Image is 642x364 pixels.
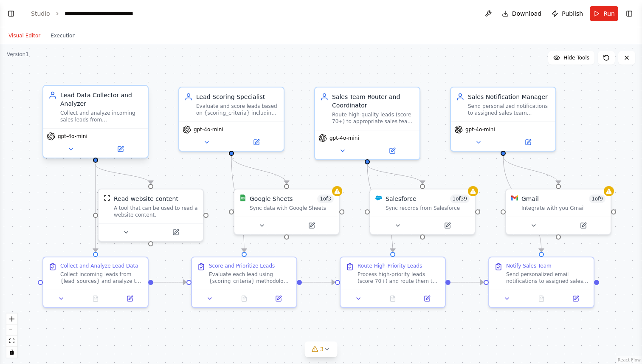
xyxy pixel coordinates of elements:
img: Salesforce [375,195,382,201]
div: Sales Team Router and Coordinator [332,93,414,110]
div: Collect and analyze incoming sales leads from {lead_sources} including website forms, emails, and... [60,110,143,123]
div: Evaluate each lead using {scoring_criteria} methodology: company size (25 points), industry fit (... [209,271,291,285]
span: Hide Tools [563,54,589,61]
div: Collect and Analyze Lead Data [60,262,138,269]
button: Show right sidebar [623,8,635,20]
div: Evaluate and score leads based on {scoring_criteria} including company size, industry fit, engage... [196,103,279,116]
div: Collect incoming leads from {lead_sources} and analyze the lead information including contact det... [60,271,143,285]
button: zoom in [6,313,17,324]
div: Send personalized email notifications to assigned sales team members about their new high-priorit... [506,271,588,285]
div: Google Sheets [250,195,293,203]
nav: breadcrumb [31,9,160,18]
div: Notify Sales Team [506,262,552,269]
button: Open in side panel [96,144,144,154]
button: Hide Tools [548,51,594,65]
g: Edge from 64702681-fd03-4cb2-9715-be853f935254 to 1d54b78f-6272-407e-b727-e48bce72f675 [91,164,100,252]
div: Route high-quality leads (score 70+) to appropriate sales team members based on {routing_criteria... [332,111,414,125]
div: Collect and Analyze Lead DataCollect incoming leads from {lead_sources} and analyze the lead info... [42,257,149,308]
g: Edge from c7e1e9bd-3d3b-4520-885c-3acce7ab38a4 to f01c5f90-8fa9-46b0-889b-af6bda5af665 [302,278,335,287]
button: Open in side panel [368,146,416,156]
div: Notify Sales TeamSend personalized email notifications to assigned sales team members about their... [488,257,594,308]
button: Open in side panel [559,220,607,231]
button: No output available [375,293,411,304]
g: Edge from 6fdb8855-02a0-4a73-aa1c-96870865f2c6 to 65c68073-6e1b-495f-b340-ec385a6c15d9 [499,156,546,252]
button: Download [498,6,545,21]
button: Open in side panel [264,293,293,304]
button: Execution [45,31,81,41]
button: No output available [78,293,114,304]
g: Edge from 64702681-fd03-4cb2-9715-be853f935254 to b115b0c3-179d-4c47-913c-1c67613d52d6 [91,164,155,184]
button: Show left sidebar [5,8,17,20]
div: Read website content [114,195,178,203]
div: Google SheetsGoogle Sheets1of3Sync data with Google Sheets [234,189,340,235]
div: Sales Notification ManagerSend personalized notifications to assigned sales team members about ne... [450,87,556,152]
img: Google Sheets [239,195,246,201]
div: Send personalized notifications to assigned sales team members about new high-priority leads, inc... [468,103,550,116]
a: Studio [31,10,50,17]
button: zoom out [6,324,17,336]
span: Number of enabled actions [317,195,334,203]
g: Edge from 6fdb8855-02a0-4a73-aa1c-96870865f2c6 to ea1563f1-2872-4385-bb42-75057a775482 [499,156,563,184]
div: Sales Team Router and CoordinatorRoute high-quality leads (score 70+) to appropriate sales team m... [314,87,420,160]
span: Number of enabled actions [589,195,605,203]
button: Run [590,6,618,21]
div: Sales Notification Manager [468,93,550,101]
div: GmailGmail1of9Integrate with you Gmail [505,189,611,235]
g: Edge from 1d54b78f-6272-407e-b727-e48bce72f675 to c7e1e9bd-3d3b-4520-885c-3acce7ab38a4 [153,278,186,287]
div: Sync records from Salesforce [386,205,470,212]
div: Integrate with you Gmail [521,205,605,212]
div: Gmail [521,195,539,203]
g: Edge from d8fa87a8-debf-42cc-8875-4de10bb491e3 to f01c5f90-8fa9-46b0-889b-af6bda5af665 [363,164,397,252]
button: No output available [524,293,560,304]
button: Open in side panel [504,137,552,147]
span: 3 [320,345,324,353]
div: Lead Scoring Specialist [196,93,279,101]
div: A tool that can be used to read a website content. [114,205,198,218]
g: Edge from d51ed09a-f6b8-4b63-ad43-acf42d9a0a54 to c7e1e9bd-3d3b-4520-885c-3acce7ab38a4 [227,156,248,252]
span: Run [603,9,615,18]
button: Open in side panel [115,293,144,304]
span: gpt-4o-mini [58,133,87,140]
g: Edge from d51ed09a-f6b8-4b63-ad43-acf42d9a0a54 to a56045b7-026f-4b41-8558-45369e29b8d4 [227,156,291,184]
img: Gmail [511,195,518,201]
button: Open in side panel [152,227,200,237]
div: Route High-Priority Leads [358,262,422,269]
div: Score and Prioritize Leads [209,262,275,269]
button: Open in side panel [423,220,471,231]
img: ScrapeWebsiteTool [104,195,110,201]
g: Edge from f01c5f90-8fa9-46b0-889b-af6bda5af665 to 65c68073-6e1b-495f-b340-ec385a6c15d9 [451,278,484,287]
div: Sync data with Google Sheets [250,205,334,212]
button: toggle interactivity [6,347,17,358]
span: Number of enabled actions [450,195,470,203]
div: Score and Prioritize LeadsEvaluate each lead using {scoring_criteria} methodology: company size (... [191,257,297,308]
button: 3 [305,341,338,357]
div: Lead Data Collector and AnalyzerCollect and analyze incoming sales leads from {lead_sources} incl... [42,87,149,160]
g: Edge from d8fa87a8-debf-42cc-8875-4de10bb491e3 to 27ae12b7-809d-4d3a-a9af-d9651724c34e [363,164,427,184]
button: Open in side panel [412,293,442,304]
div: Route High-Priority LeadsProcess high-priority leads (score 70+) and route them to appropriate sa... [340,257,446,308]
span: gpt-4o-mini [465,126,495,133]
div: Lead Scoring SpecialistEvaluate and score leads based on {scoring_criteria} including company siz... [178,87,284,152]
button: Open in side panel [232,137,280,147]
span: gpt-4o-mini [329,135,359,141]
button: No output available [226,293,262,304]
div: SalesforceSalesforce1of39Sync records from Salesforce [369,189,476,235]
button: Publish [548,6,586,21]
div: Version 1 [7,51,29,58]
div: Process high-priority leads (score 70+) and route them to appropriate sales team members based on... [358,271,440,285]
div: Salesforce [386,195,417,203]
button: Open in side panel [287,220,335,231]
span: gpt-4o-mini [194,126,223,133]
button: Open in side panel [561,293,590,304]
span: Publish [562,9,583,18]
a: React Flow attribution [618,358,641,362]
button: Visual Editor [3,31,45,41]
button: fit view [6,336,17,347]
span: Download [512,9,542,18]
div: React Flow controls [6,313,17,358]
div: ScrapeWebsiteToolRead website contentA tool that can be used to read a website content. [98,189,204,242]
div: Lead Data Collector and Analyzer [60,91,143,108]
